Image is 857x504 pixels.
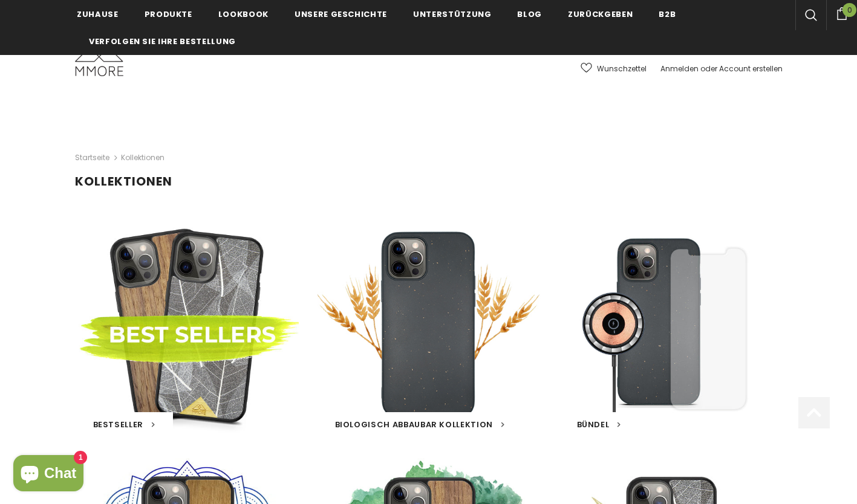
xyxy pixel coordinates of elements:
span: Zuhause [77,8,119,20]
span: Biologisch abbaubar Kollektion [335,419,494,430]
span: Unterstützung [413,8,491,20]
a: Verfolgen Sie Ihre Bestellung [89,27,236,54]
a: Wunschzettel [581,58,647,79]
span: Produkte [145,8,192,20]
a: BÜNDEL [577,419,621,431]
span: 0 [842,3,856,17]
span: B2B [659,8,676,20]
span: Bestseller [93,419,144,430]
span: Unsere Geschichte [295,8,387,20]
span: Verfolgen Sie Ihre Bestellung [89,36,236,47]
a: 0 [826,5,857,20]
img: MMORE Cases [75,42,123,76]
span: Wunschzettel [597,63,647,75]
a: Account erstellen [719,63,783,74]
span: Lookbook [218,8,269,20]
a: Startseite [75,150,109,165]
span: oder [700,63,717,74]
span: Blog [517,8,542,20]
h1: Kollektionen [75,174,783,189]
span: Zurückgeben [568,8,633,20]
inbox-online-store-chat: Onlineshop-Chat von Shopify [10,455,87,494]
span: BÜNDEL [577,419,610,430]
a: Anmelden [660,63,699,74]
span: Kollektionen [121,150,165,165]
a: Biologisch abbaubar Kollektion [335,419,505,431]
a: Bestseller [93,419,155,431]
